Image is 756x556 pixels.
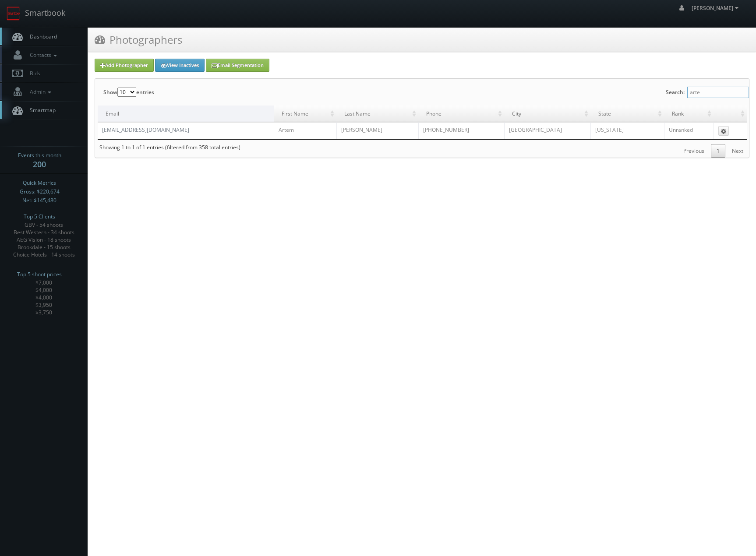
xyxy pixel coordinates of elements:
[664,106,714,122] td: Rank: activate to sort column ascending
[95,59,154,72] a: Add Photographer
[25,106,56,114] span: Smartmap
[95,32,182,47] h3: Photographers
[726,144,749,158] a: Next
[17,270,62,279] span: Top 5 shoot prices
[7,7,21,21] img: smartbook-logo.png
[274,122,336,139] td: Artem
[418,106,504,122] td: Phone: activate to sort column ascending
[666,79,749,106] label: Search:
[504,122,590,139] td: [GEOGRAPHIC_DATA]
[25,88,53,95] span: Admin
[590,106,664,122] td: State: activate to sort column ascending
[711,144,725,158] a: 1
[23,179,56,187] span: Quick Metrics
[20,187,60,196] span: Gross: $220,674
[25,70,40,77] span: Bids
[206,59,269,72] a: Email Segmentation
[274,106,336,122] td: First Name: activate to sort column ascending
[25,51,59,59] span: Contacts
[102,126,189,134] a: [EMAIL_ADDRESS][DOMAIN_NAME]
[664,122,714,139] td: Unranked
[418,122,504,139] td: [PHONE_NUMBER]
[33,159,46,169] strong: 200
[103,79,154,106] label: Show entries
[155,59,205,72] a: View Inactives
[18,151,61,160] span: Events this month
[22,196,57,205] span: Net: $145,480
[590,122,664,139] td: [US_STATE]
[117,88,136,97] select: Showentries
[98,106,274,122] td: Email: activate to sort column descending
[678,144,710,158] a: Previous
[95,140,240,155] div: Showing 1 to 1 of 1 entries (filtered from 358 total entries)
[336,106,418,122] td: Last Name: activate to sort column ascending
[692,4,741,12] span: [PERSON_NAME]
[336,122,418,139] td: [PERSON_NAME]
[504,106,590,122] td: City: activate to sort column ascending
[714,106,747,122] td: : activate to sort column ascending
[25,33,57,40] span: Dashboard
[24,212,55,221] span: Top 5 Clients
[687,87,749,98] input: Search:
